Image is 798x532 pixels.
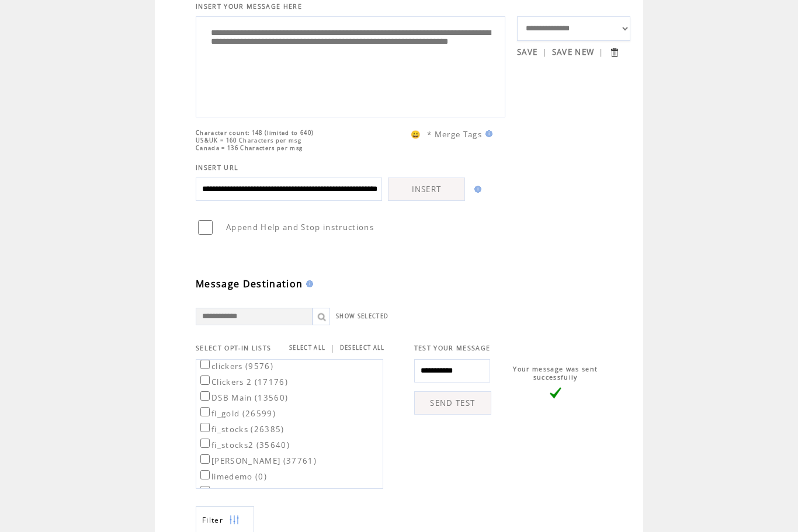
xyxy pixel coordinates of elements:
[330,343,335,353] span: |
[196,164,238,172] span: INSERT URL
[200,486,210,495] input: preferred main (4470)
[198,440,290,450] label: fi_stocks2 (35640)
[482,130,492,137] img: help.gif
[411,129,421,140] span: 😀
[303,280,313,287] img: help.gif
[471,186,481,193] img: help.gif
[196,137,301,144] span: US&UK = 160 Characters per msg
[427,129,482,140] span: * Merge Tags
[198,408,276,419] label: fi_gold (26599)
[200,423,210,432] input: fi_stocks (26385)
[542,47,547,57] span: |
[289,344,325,352] a: SELECT ALL
[200,439,210,448] input: fi_stocks2 (35640)
[200,407,210,416] input: fi_gold (26599)
[202,515,223,525] span: Show filters
[200,360,210,369] input: clickers (9576)
[550,387,561,399] img: vLarge.png
[414,344,491,352] span: TEST YOUR MESSAGE
[196,277,303,290] span: Message Destination
[340,344,385,352] a: DESELECT ALL
[196,144,303,152] span: Canada = 136 Characters per msg
[198,471,267,482] label: limedemo (0)
[198,392,288,403] label: DSB Main (13560)
[552,47,595,57] a: SAVE NEW
[198,361,273,371] label: clickers (9576)
[200,391,210,401] input: DSB Main (13560)
[226,222,374,232] span: Append Help and Stop instructions
[517,47,537,57] a: SAVE
[200,470,210,479] input: limedemo (0)
[200,375,210,385] input: Clickers 2 (17176)
[388,178,465,201] a: INSERT
[599,47,603,57] span: |
[196,2,302,11] span: INSERT YOUR MESSAGE HERE
[414,391,491,415] a: SEND TEST
[336,312,388,320] a: SHOW SELECTED
[196,344,271,352] span: SELECT OPT-IN LISTS
[198,424,284,434] label: fi_stocks (26385)
[198,377,288,387] label: Clickers 2 (17176)
[609,47,620,58] input: Submit
[198,455,317,466] label: [PERSON_NAME] (37761)
[513,365,598,381] span: Your message was sent successfully
[198,487,305,498] label: preferred main (4470)
[196,129,314,137] span: Character count: 148 (limited to 640)
[200,454,210,464] input: [PERSON_NAME] (37761)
